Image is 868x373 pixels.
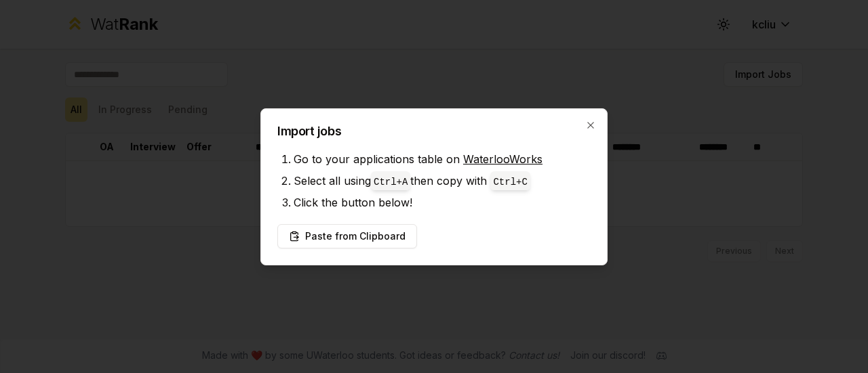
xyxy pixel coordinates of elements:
li: Select all using then copy with [294,170,591,192]
code: Ctrl+ C [493,177,527,188]
li: Click the button below! [294,192,591,213]
a: WaterlooWorks [463,152,542,166]
h2: Import jobs [277,125,591,137]
button: Paste from Clipboard [277,224,417,248]
code: Ctrl+ A [374,177,408,188]
li: Go to your applications table on [294,148,591,170]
